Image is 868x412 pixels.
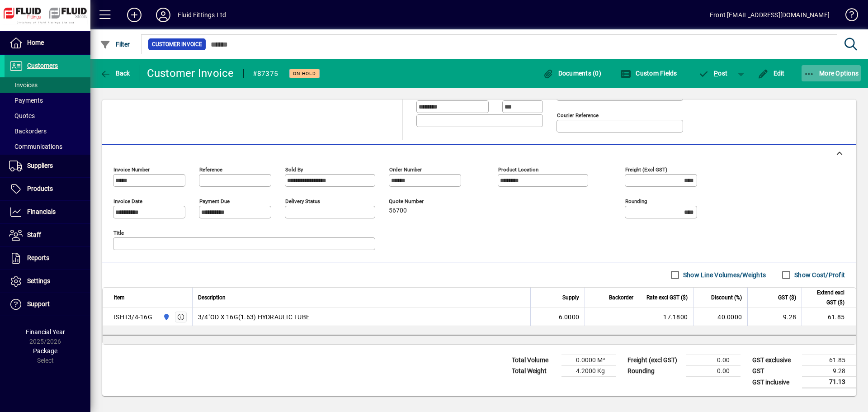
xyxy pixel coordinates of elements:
[748,366,802,377] td: GST
[253,66,278,81] div: #87375
[147,66,234,81] div: Customer Invoice
[27,300,50,308] span: Support
[198,293,226,303] span: Description
[686,355,741,366] td: 0.00
[755,65,787,81] button: Edit
[625,198,647,204] mat-label: Rounding
[5,247,90,270] a: Reports
[758,70,785,77] span: Edit
[98,65,132,81] button: Back
[646,293,688,303] span: Rate excl GST ($)
[802,65,861,81] button: More Options
[100,41,130,48] span: Filter
[27,39,44,46] span: Home
[389,166,422,173] mat-label: Order number
[199,166,222,173] mat-label: Reference
[5,32,90,54] a: Home
[9,112,35,119] span: Quotes
[285,166,303,173] mat-label: Sold by
[149,7,178,23] button: Profile
[9,81,38,89] span: Invoices
[5,270,90,293] a: Settings
[285,198,320,204] mat-label: Delivery status
[748,355,802,366] td: GST exclusive
[748,377,802,388] td: GST inclusive
[120,7,149,23] button: Add
[561,355,616,366] td: 0.0000 M³
[681,270,766,279] label: Show Line Volumes/Weights
[152,40,202,49] span: Customer Invoice
[27,62,58,69] span: Customers
[9,143,62,150] span: Communications
[27,231,41,238] span: Staff
[747,308,802,326] td: 9.28
[178,8,226,22] div: Fluid Fittings Ltd
[5,77,90,93] a: Invoices
[542,70,601,77] span: Documents (0)
[160,312,171,322] span: AUCKLAND
[5,178,90,200] a: Products
[27,185,53,192] span: Products
[293,71,316,76] span: On hold
[5,139,90,154] a: Communications
[693,308,747,326] td: 40.0000
[114,313,152,322] div: ISHT3/4-16G
[804,70,859,77] span: More Options
[389,199,443,204] span: Quote number
[100,70,130,77] span: Back
[27,162,53,169] span: Suppliers
[5,155,90,177] a: Suppliers
[714,70,718,77] span: P
[27,277,50,284] span: Settings
[5,123,90,139] a: Backorders
[27,254,49,261] span: Reports
[5,108,90,123] a: Quotes
[686,366,741,377] td: 0.00
[98,36,132,52] button: Filter
[694,65,732,81] button: Post
[609,293,633,303] span: Backorder
[507,355,561,366] td: Total Volume
[5,293,90,316] a: Support
[113,198,142,204] mat-label: Invoice date
[625,166,667,173] mat-label: Freight (excl GST)
[113,166,150,173] mat-label: Invoice number
[557,112,599,118] mat-label: Courier Reference
[711,293,742,303] span: Discount (%)
[540,65,604,81] button: Documents (0)
[498,166,538,173] mat-label: Product location
[26,328,65,336] span: Financial Year
[562,293,579,303] span: Supply
[559,313,580,322] span: 6.0000
[27,208,56,215] span: Financials
[5,201,90,223] a: Financials
[9,128,47,135] span: Backorders
[5,224,90,246] a: Staff
[114,293,125,303] span: Item
[389,207,407,214] span: 56700
[561,366,616,377] td: 4.2000 Kg
[620,70,677,77] span: Custom Fields
[778,293,796,303] span: GST ($)
[807,288,844,308] span: Extend excl GST ($)
[839,2,857,31] a: Knowledge Base
[698,70,728,77] span: ost
[5,93,90,108] a: Payments
[710,8,830,22] div: Front [EMAIL_ADDRESS][DOMAIN_NAME]
[198,313,310,322] span: 3/4"OD X 16G(1.63) HYDRAULIC TUBE
[33,347,57,355] span: Package
[113,230,124,236] mat-label: Title
[90,65,140,81] app-page-header-button: Back
[199,198,230,204] mat-label: Payment due
[802,366,856,377] td: 9.28
[802,355,856,366] td: 61.85
[507,366,561,377] td: Total Weight
[802,308,856,326] td: 61.85
[793,270,845,279] label: Show Cost/Profit
[645,313,688,322] div: 17.1800
[618,65,679,81] button: Custom Fields
[623,366,686,377] td: Rounding
[9,97,43,104] span: Payments
[623,355,686,366] td: Freight (excl GST)
[802,377,856,388] td: 71.13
